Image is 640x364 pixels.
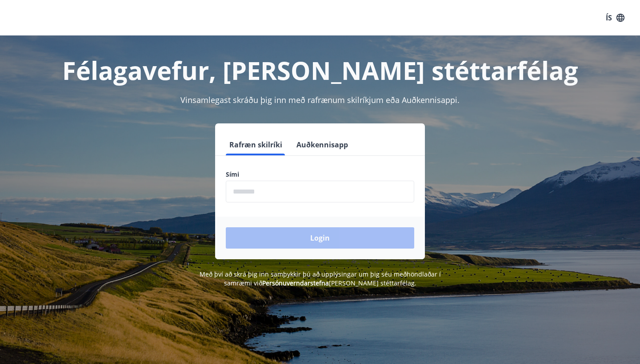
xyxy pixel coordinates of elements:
span: Vinsamlegast skráðu þig inn með rafrænum skilríkjum eða Auðkennisappi. [180,95,460,105]
button: ÍS [601,10,629,26]
button: Auðkennisapp [293,134,352,155]
button: Rafræn skilríki [226,134,286,155]
label: Sími [226,170,414,179]
span: Með því að skrá þig inn samþykkir þú að upplýsingar um þig séu meðhöndlaðar í samræmi við [PERSON... [200,270,441,287]
a: Persónuverndarstefna [262,279,329,287]
h1: Félagavefur, [PERSON_NAME] stéttarfélag [11,53,629,87]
